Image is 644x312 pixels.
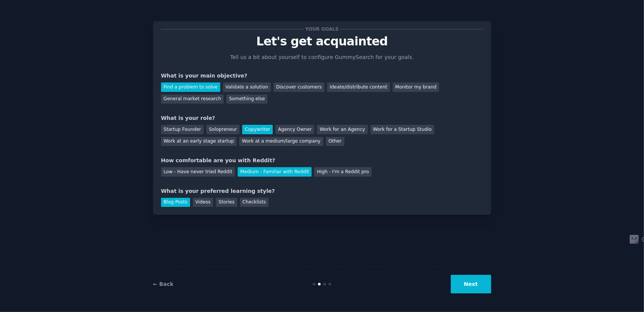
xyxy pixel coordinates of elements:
p: Let's get acquainted [161,35,483,48]
div: How comfortable are you with Reddit? [161,157,483,165]
div: Ideate/distribute content [327,82,390,92]
div: What is your main objective? [161,72,483,80]
div: Solopreneur [206,125,240,134]
div: Work for a Startup Studio [370,125,434,134]
div: What is your role? [161,114,483,122]
div: Agency Owner [275,125,314,134]
div: Something else [226,95,267,104]
div: Checklists [240,198,269,207]
div: Validate a solution [223,82,271,92]
div: Low - Have never tried Reddit [161,167,235,177]
div: Stories [216,198,237,207]
div: General market research [161,95,224,104]
div: Videos [193,198,214,207]
div: Discover customers [274,82,324,92]
div: High - I'm a Reddit pro [314,167,372,177]
div: Other [326,137,344,146]
span: Your goals [304,25,340,33]
div: Medium - Familiar with Reddit [238,167,312,177]
div: Work for an Agency [317,125,367,134]
div: Startup Founder [161,125,204,134]
a: ← Back [153,281,174,287]
div: What is your preferred learning style? [161,187,483,195]
div: Find a problem to solve [161,82,220,92]
div: Copywriter [242,125,273,134]
div: Work at a medium/large company [239,137,323,146]
div: Monitor my brand [393,82,439,92]
p: Tell us a bit about yourself to configure GummySearch for your goals. [227,53,417,61]
div: Work at an early stage startup [161,137,237,146]
button: Next [451,275,491,293]
div: Blog Posts [161,198,190,207]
